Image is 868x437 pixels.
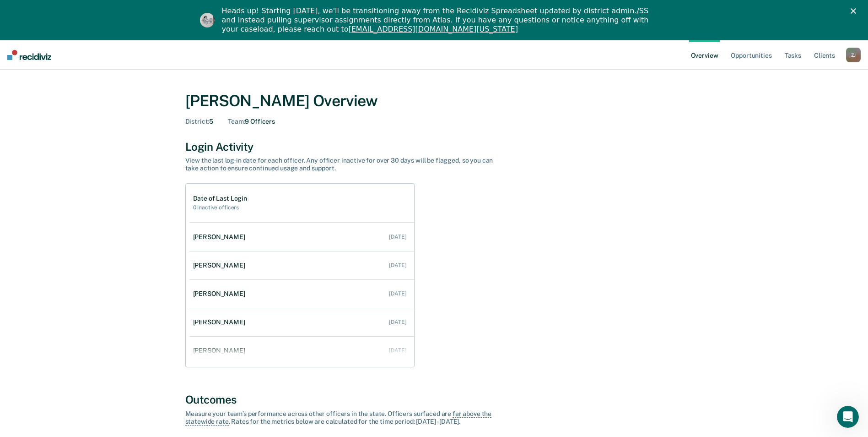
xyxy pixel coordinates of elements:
a: Tasks [783,40,803,70]
a: [PERSON_NAME] [DATE] [189,281,414,307]
button: ZJ [846,48,861,62]
div: [PERSON_NAME] [193,290,249,298]
span: District : [185,118,210,125]
div: [PERSON_NAME] [193,347,249,355]
div: [DATE] [389,262,406,268]
img: Profile image for Kim [200,13,215,27]
img: Recidiviz [7,50,51,60]
span: Team : [228,118,245,125]
div: 9 Officers [228,118,275,126]
div: [DATE] [389,234,406,240]
div: Measure your team’s performance across other officer s in the state. Officer s surfaced are . Rat... [185,410,506,426]
div: View the last log-in date for each officer. Any officer inactive for over 30 days will be flagged... [185,157,506,172]
div: [PERSON_NAME] [193,318,249,326]
div: Login Activity [185,140,683,153]
div: [PERSON_NAME] [193,262,249,269]
div: 5 [185,118,214,126]
h1: Date of Last Login [193,195,247,202]
a: [PERSON_NAME] [DATE] [189,224,414,250]
div: Outcomes [185,393,683,406]
h2: 0 inactive officers [193,204,247,211]
div: [DATE] [389,347,406,354]
a: [PERSON_NAME] [DATE] [189,252,414,279]
span: far above the statewide rate [185,410,492,426]
div: Heads up! Starting [DATE], we'll be transitioning away from the Recidiviz Spreadsheet updated by ... [222,6,654,34]
div: [PERSON_NAME] [193,233,249,241]
a: Overview [689,40,720,70]
a: [PERSON_NAME] [DATE] [189,309,414,335]
div: [PERSON_NAME] Overview [185,92,683,110]
a: Clients [812,40,837,70]
div: [DATE] [389,290,406,297]
div: Close [851,8,860,14]
div: Z J [846,48,861,62]
div: [DATE] [389,319,406,325]
iframe: Intercom live chat [837,406,859,428]
a: [EMAIL_ADDRESS][DOMAIN_NAME][US_STATE] [348,25,518,33]
a: [PERSON_NAME] [DATE] [189,338,414,364]
a: Opportunities [729,40,773,70]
